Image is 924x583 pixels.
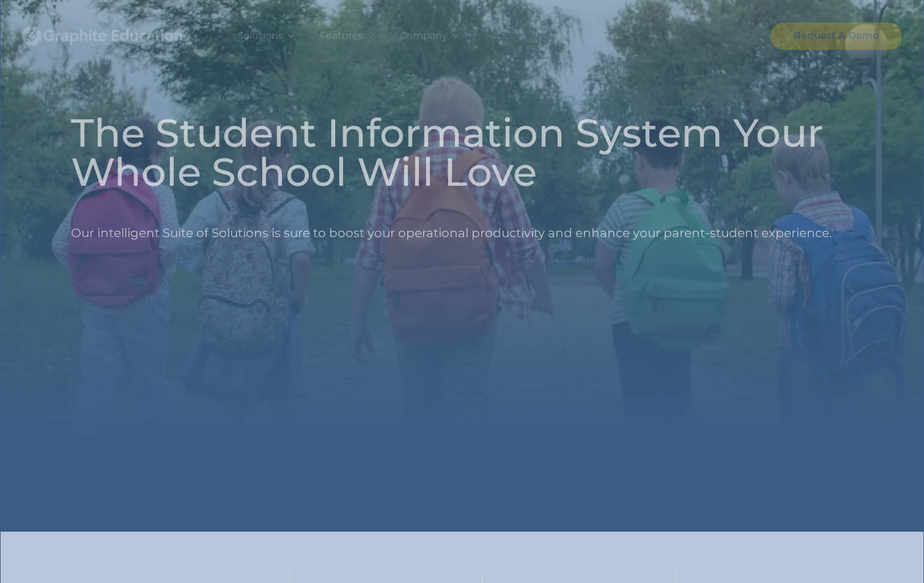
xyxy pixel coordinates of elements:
a: home [22,12,205,61]
a: Request A Demo [771,22,902,50]
div: Features [308,12,388,61]
div: Features [320,28,363,45]
div: Solutions [237,28,283,45]
h1: The Student Information System Your Whole School Will Love [71,113,854,191]
p: Our intelligent Suite of Solutions is sure to boost your operational productivity and enhance you... [71,201,832,265]
div: Request A Demo [794,28,879,45]
div: Solutions [225,12,308,61]
div: Company [400,28,448,45]
div: Company [388,12,472,61]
